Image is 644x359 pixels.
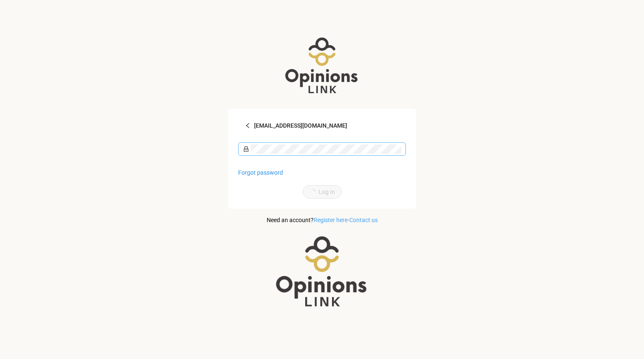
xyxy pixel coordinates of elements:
span: Log in [319,187,335,197]
a: Contact us [349,217,378,223]
span: left [245,123,251,128]
a: Register here [314,217,348,223]
img: Logo [255,37,389,95]
div: Need an account? · [238,209,406,225]
a: Forgot password [238,169,283,176]
button: Log in [303,185,342,199]
span: lock [243,146,249,152]
span: loading [309,189,315,195]
button: left[EMAIL_ADDRESS][DOMAIN_NAME] [238,119,406,132]
span: [EMAIL_ADDRESS][DOMAIN_NAME] [254,121,347,130]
